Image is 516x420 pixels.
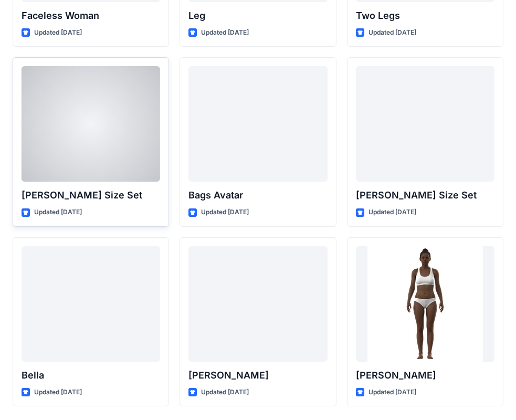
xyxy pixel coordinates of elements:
[22,246,160,362] a: Bella
[22,368,160,383] p: Bella
[201,387,249,398] p: Updated [DATE]
[368,27,416,38] p: Updated [DATE]
[34,27,82,38] p: Updated [DATE]
[368,207,416,218] p: Updated [DATE]
[188,188,327,203] p: Bags Avatar
[188,368,327,383] p: [PERSON_NAME]
[368,387,416,398] p: Updated [DATE]
[34,387,82,398] p: Updated [DATE]
[188,246,327,362] a: Emma
[22,8,160,23] p: Faceless Woman
[22,66,160,182] a: Oliver Size Set
[201,207,249,218] p: Updated [DATE]
[356,8,494,23] p: Two Legs
[356,188,494,203] p: [PERSON_NAME] Size Set
[188,66,327,182] a: Bags Avatar
[356,246,494,362] a: Gabrielle
[356,66,494,182] a: Olivia Size Set
[356,368,494,383] p: [PERSON_NAME]
[22,188,160,203] p: [PERSON_NAME] Size Set
[34,207,82,218] p: Updated [DATE]
[201,27,249,38] p: Updated [DATE]
[188,8,327,23] p: Leg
